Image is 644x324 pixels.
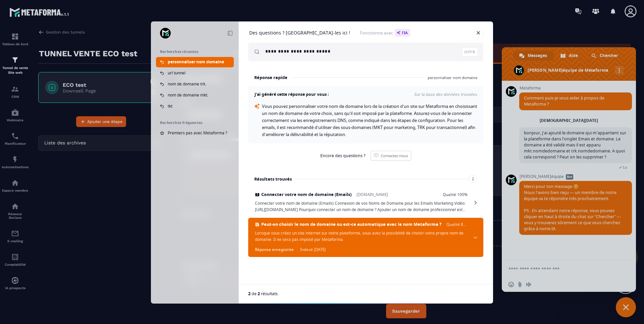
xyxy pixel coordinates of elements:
span: Connecter votre nom de domaine (Emails) Connexion de vos Noms de Domaine pour les Emails Marketin... [255,200,468,213]
span: Indexé [DATE] [297,247,326,253]
h2: Recherches fréquentes [160,120,230,125]
span: Connecter votre nom de domaine (Emails) [261,192,352,197]
span: nom de domaine trk. [168,81,206,87]
span: url tunnel [168,70,185,76]
span: Premiers pas avec Metaforma ? [168,130,227,136]
span: 2 [469,175,477,183]
span: nom de domaine mkt. [168,92,208,98]
span: personnaliser nom domaine [168,59,224,65]
a: Contactez-nous [371,151,411,160]
span: l'IA [395,29,410,37]
span: Sur la base des données trouvées [329,92,477,97]
span: Peut-on choisir le nom de domaine ou est-ce automatique avec le nom Metaforma ? [261,221,441,227]
h4: J'ai généré cette réponse pour vous : [254,92,329,97]
span: Encore des questions ? [320,153,365,158]
span: Fonctionne avec [360,29,410,37]
h3: Réponse rapide [254,74,287,81]
span: Qualité 80% [446,222,469,227]
div: de résultats [248,291,481,296]
h1: Des questions ? [GEOGRAPHIC_DATA]-les ici ! [249,30,350,36]
span: personnaliser nom domaine [425,75,477,80]
span: 2 [258,291,260,297]
span: 2 [248,291,251,297]
span: [DOMAIN_NAME] [357,192,388,197]
span: Vous pouvez personnaliser votre nom de domaine lors de la création d’un site sur Metaforma en cho... [262,103,478,137]
h3: Résultats trouvés [254,175,292,183]
h2: Recherches récentes [160,49,230,54]
span: Lorsque vous créez un site internet sur notre plateforme, vous avez la possibilité de choisir vot... [255,230,468,243]
span: Qualité 100% [443,192,468,197]
span: Réponse enregistrée [255,247,294,253]
span: tkt [168,103,172,109]
a: Fermer [473,28,483,38]
a: Réduire [225,28,235,38]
